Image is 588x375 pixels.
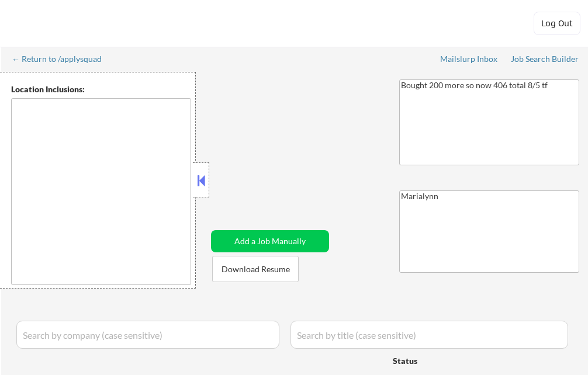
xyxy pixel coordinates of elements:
button: Download Resume [212,256,299,282]
div: Mailslurp Inbox [440,55,499,63]
a: ← Return to /applysquad [12,54,113,66]
input: Search by company (case sensitive) [16,321,279,349]
div: Job Search Builder [511,55,579,63]
div: Status [393,350,493,371]
div: Location Inclusions: [11,84,191,95]
a: Mailslurp Inbox [440,54,499,66]
button: Log Out [534,12,580,35]
input: Search by title (case sensitive) [290,321,568,349]
button: Add a Job Manually [211,230,329,252]
div: ← Return to /applysquad [12,55,113,63]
